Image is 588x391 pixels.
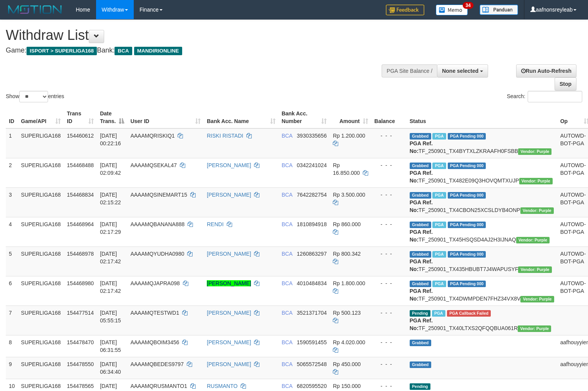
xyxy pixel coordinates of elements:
img: panduan.png [480,5,518,15]
td: TF_250901_TX40LTXS2QFQQBUA061R [407,306,557,335]
span: 154468980 [67,280,94,286]
span: [DATE] 00:22:16 [100,133,121,146]
h4: Game: Bank: [6,47,384,54]
td: 2 [6,158,18,187]
span: 154478550 [67,361,94,367]
label: Show entries [6,91,64,102]
span: PGA Error [447,310,491,317]
span: 34 [463,2,473,9]
img: Feedback.jpg [386,5,424,15]
th: ID [6,107,18,128]
span: Pending [410,310,430,317]
div: - - - [374,220,404,228]
th: Date Trans.: activate to sort column descending [97,107,127,128]
span: Vendor URL: https://trx4.1velocity.biz [516,237,550,243]
span: Copy 7642282754 to clipboard [297,192,327,198]
span: Pending [410,383,430,390]
td: TF_250901_TX45HSQSD4AJ2H3IJNAQ [407,217,557,246]
a: RISKI RISTADI [207,133,243,139]
td: SUPERLIGA168 [18,335,64,357]
span: Vendor URL: https://trx4.1velocity.biz [518,266,551,273]
span: Marked by aafnonsreyleab [432,133,446,140]
b: PGA Ref. No: [410,288,433,302]
span: Vendor URL: https://trx4.1velocity.biz [518,148,551,155]
td: 8 [6,335,18,357]
div: PGA Site Balance / [382,64,437,77]
td: SUPERLIGA168 [18,276,64,306]
td: TF_250901_TX4BYTXLZKRAAFH0FSBB [407,128,557,158]
td: 9 [6,357,18,379]
th: Amount: activate to sort column ascending [330,107,371,128]
b: PGA Ref. No: [410,140,433,154]
span: PGA Pending [448,251,486,258]
span: 154478565 [67,383,94,389]
b: PGA Ref. No: [410,170,433,184]
h1: Withdraw List [6,28,384,43]
span: Copy 6820595520 to clipboard [297,383,327,389]
a: RENDI [207,221,224,227]
span: Grabbed [410,281,431,287]
td: 1 [6,128,18,158]
td: SUPERLIGA168 [18,357,64,379]
span: Rp 500.123 [333,310,360,316]
span: Marked by aafnonsreyleab [432,163,446,169]
span: BCA [282,339,292,345]
b: PGA Ref. No: [410,317,433,331]
td: 7 [6,306,18,335]
span: [DATE] 02:17:29 [100,221,121,235]
span: [DATE] 06:34:40 [100,361,121,375]
span: BCA [282,280,292,286]
span: Vendor URL: https://trx4.1velocity.biz [519,178,553,184]
span: 154468488 [67,162,94,168]
td: SUPERLIGA168 [18,158,64,187]
span: BCA [115,47,132,55]
a: [PERSON_NAME] [207,162,251,168]
span: Copy 4010484834 to clipboard [297,280,327,286]
span: BCA [282,383,292,389]
span: Rp 1.800.000 [333,280,365,286]
div: - - - [374,161,404,169]
span: Rp 150.000 [333,383,360,389]
span: Vendor URL: https://trx4.1velocity.biz [518,325,551,332]
span: Grabbed [410,340,431,346]
span: Rp 4.020.000 [333,339,365,345]
span: 154468834 [67,192,94,198]
span: Copy 0342241024 to clipboard [297,162,327,168]
span: AAAAMQBANANA888 [130,221,184,227]
span: Vendor URL: https://trx4.1velocity.biz [520,207,554,214]
th: Trans ID: activate to sort column ascending [64,107,97,128]
td: 3 [6,187,18,217]
a: Run Auto-Refresh [516,64,576,77]
span: Rp 860.000 [333,221,360,227]
b: PGA Ref. No: [410,258,433,272]
span: Copy 5065572548 to clipboard [297,361,327,367]
div: - - - [374,360,404,368]
span: Copy 3521371704 to clipboard [297,310,327,316]
a: Stop [555,77,576,90]
span: BCA [282,192,292,198]
span: Grabbed [410,361,431,368]
span: [DATE] 05:55:15 [100,310,121,324]
a: [PERSON_NAME] [207,280,251,286]
th: User ID: activate to sort column ascending [127,107,204,128]
div: - - - [374,191,404,199]
td: TF_250901_TX4CBON25XCSLDYB4ONP [407,187,557,217]
th: Status [407,107,557,128]
b: PGA Ref. No: [410,229,433,243]
a: [PERSON_NAME] [207,192,251,198]
select: Showentries [19,91,48,102]
td: 6 [6,276,18,306]
td: TF_250901_TX482E09Q3HOVQMTXUJP [407,158,557,187]
span: BCA [282,251,292,257]
span: BCA [282,162,292,168]
b: PGA Ref. No: [410,199,433,213]
button: None selected [437,64,488,77]
span: PGA Pending [448,192,486,199]
span: ISPORT > SUPERLIGA168 [27,47,97,55]
span: [DATE] 02:17:42 [100,280,121,294]
img: MOTION_logo.png [6,4,64,15]
div: - - - [374,338,404,346]
span: AAAAMQBOIM3456 [130,339,179,345]
th: Bank Acc. Name: activate to sort column ascending [204,107,278,128]
span: 154477514 [67,310,94,316]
